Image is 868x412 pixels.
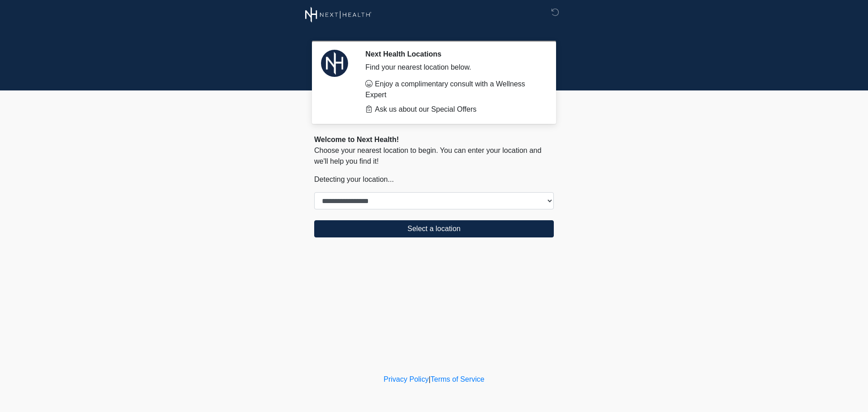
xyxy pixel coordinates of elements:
span: Detecting your location... [314,175,394,183]
div: Welcome to Next Health! [314,134,554,145]
img: Next Health Wellness Logo [305,7,372,23]
h2: Next Health Locations [365,50,540,58]
img: Agent Avatar [321,50,348,77]
div: Find your nearest location below. [365,62,540,73]
span: Choose your nearest location to begin. You can enter your location and we'll help you find it! [314,147,542,165]
a: Terms of Service [430,375,484,383]
button: Select a location [314,220,554,237]
li: Enjoy a complimentary consult with a Wellness Expert [365,79,540,100]
a: | [429,375,430,383]
li: Ask us about our Special Offers [365,104,540,115]
a: Privacy Policy [384,375,429,383]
